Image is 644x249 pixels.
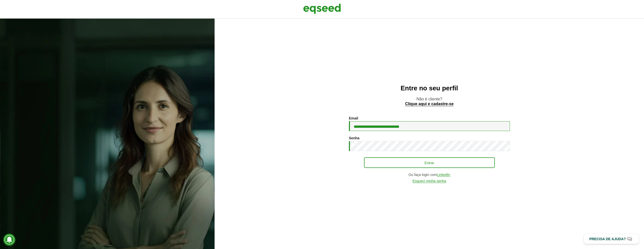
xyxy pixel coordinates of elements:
label: Email [349,116,358,120]
p: Não é cliente? [225,97,634,106]
a: Esqueci minha senha [413,179,446,183]
a: Clique aqui e cadastre-se [405,102,454,106]
button: Entrar [364,157,495,168]
h2: Entre no seu perfil [225,85,634,92]
div: Ou faça login com [349,173,510,177]
img: EqSeed Logo [303,3,341,15]
a: LinkedIn [437,173,450,177]
label: Senha [349,136,359,140]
